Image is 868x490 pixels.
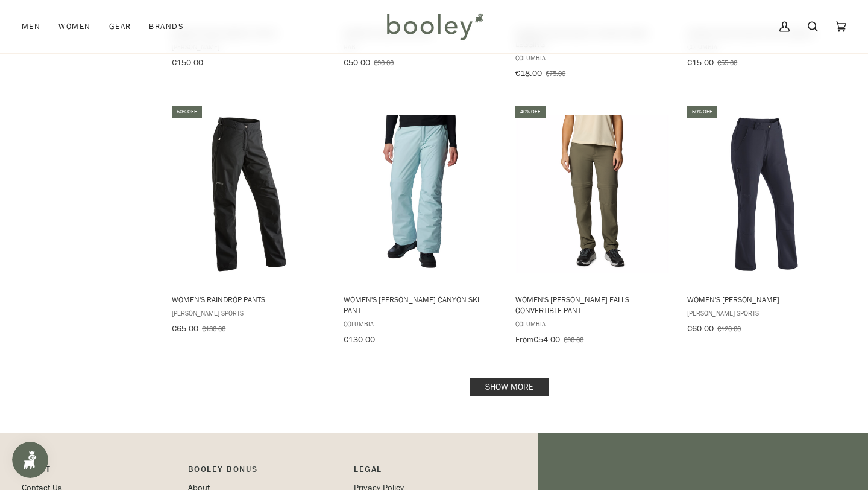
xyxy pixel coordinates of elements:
[382,9,487,44] img: Booley
[188,463,342,482] p: Booley Bonus
[172,381,846,393] div: Pagination
[344,57,370,68] span: €50.00
[344,319,498,329] span: Columbia
[172,308,326,318] span: [PERSON_NAME] Sports
[515,68,542,79] span: €18.00
[202,323,225,334] span: €130.00
[22,21,40,33] span: Men
[22,463,176,482] p: Pipeline_Footer Main
[515,52,670,63] span: Columbia
[687,57,714,68] span: €15.00
[344,294,498,316] span: Women's [PERSON_NAME] Canyon Ski Pant
[685,104,843,338] a: Women's Helga Pants
[58,21,90,33] span: Women
[717,323,741,334] span: €120.00
[109,21,131,33] span: Gear
[342,104,500,349] a: Women's Shafer Canyon Ski Pant
[172,106,202,118] div: 50% off
[687,106,717,118] div: 50% off
[12,442,48,478] iframe: Button to open loyalty program pop-up
[546,68,565,78] span: €75.00
[470,378,549,396] a: Show more
[170,104,328,338] a: Women's Raindrop Pants
[149,21,184,33] span: Brands
[170,115,328,273] img: Maier Sports Women's Raindrop Pants Black - Booley Galway
[354,463,508,482] p: Pipeline_Footer Sub
[564,334,583,345] span: €90.00
[685,115,843,273] img: Maier Sports Women's Helga Pants Night Sky - Booley Galway
[515,319,670,329] span: Columbia
[374,57,394,68] span: €90.00
[687,294,841,305] span: Women's [PERSON_NAME]
[533,334,560,345] span: €54.00
[344,334,375,345] span: €130.00
[172,323,198,334] span: €65.00
[515,294,670,316] span: Women's [PERSON_NAME] Falls Convertible Pant
[515,106,546,118] div: 40% off
[687,323,714,334] span: €60.00
[514,104,671,349] a: Women's Leslie Falls Convertible Pant
[172,57,203,68] span: €150.00
[717,57,737,68] span: €55.00
[172,294,326,305] span: Women's Raindrop Pants
[514,115,671,273] img: Columbia Women's Leslie Falls Convertible Pant Stone Green - Booley Galway
[515,334,533,345] span: From
[687,308,841,318] span: [PERSON_NAME] Sports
